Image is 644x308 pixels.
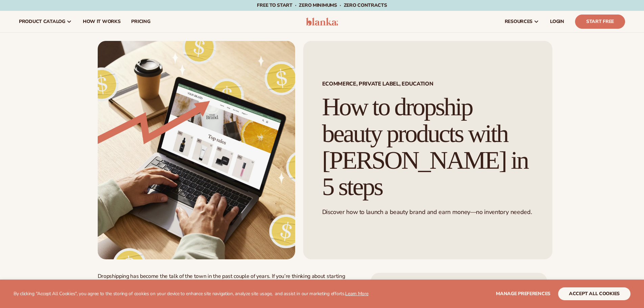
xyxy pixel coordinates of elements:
img: Growing money with ecommerce [98,41,295,259]
span: product catalog [19,19,65,24]
a: Start Free [575,15,625,29]
img: logo [306,18,338,26]
a: resources [499,11,545,32]
button: accept all cookies [558,287,630,300]
a: pricing [126,11,156,32]
span: resources [505,19,532,24]
button: Manage preferences [496,287,550,300]
p: Discover how to launch a beauty brand and earn money—no inventory needed. [322,208,533,216]
span: Manage preferences [496,290,550,297]
span: How It Works [83,19,121,24]
h1: How to dropship beauty products with [PERSON_NAME] in 5 steps [322,94,533,200]
a: Learn More [345,290,368,297]
a: product catalog [14,11,77,32]
a: LOGIN [545,11,570,32]
p: Dropshipping has become the talk of the town in the past couple of years. If you’re thinking abou... [98,273,358,287]
span: Ecommerce, Private Label, EDUCATION [322,81,533,87]
span: Free to start · ZERO minimums · ZERO contracts [257,2,387,8]
span: pricing [131,19,150,24]
span: LOGIN [550,19,564,24]
a: How It Works [77,11,126,32]
p: By clicking "Accept All Cookies", you agree to the storing of cookies on your device to enhance s... [14,291,368,297]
